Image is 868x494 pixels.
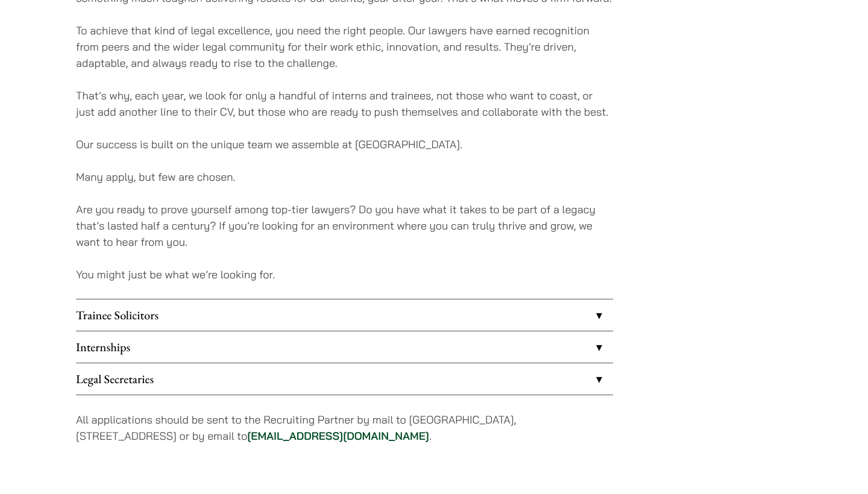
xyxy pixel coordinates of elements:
a: Trainee Solicitors [76,299,613,331]
p: Our success is built on the unique team we assemble at [GEOGRAPHIC_DATA]. [76,136,613,152]
p: All applications should be sent to the Recruiting Partner by mail to [GEOGRAPHIC_DATA], [STREET_A... [76,411,613,444]
a: Legal Secretaries [76,363,613,395]
a: [EMAIL_ADDRESS][DOMAIN_NAME] [247,429,429,443]
a: Internships [76,331,613,363]
p: Many apply, but few are chosen. [76,169,613,185]
p: Are you ready to prove yourself among top-tier lawyers? Do you have what it takes to be part of a... [76,201,613,250]
p: You might just be what we’re looking for. [76,266,613,283]
p: To achieve that kind of legal excellence, you need the right people. Our lawyers have earned reco... [76,22,613,71]
p: That’s why, each year, we look for only a handful of interns and trainees, not those who want to ... [76,87,613,120]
